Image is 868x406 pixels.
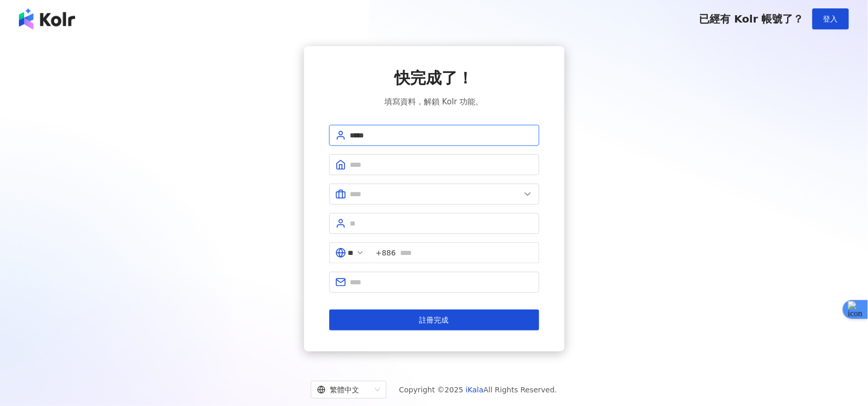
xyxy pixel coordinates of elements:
[420,316,449,324] span: 註冊完成
[376,247,396,259] span: +886
[395,67,474,89] span: 快完成了！
[823,15,838,23] span: 登入
[19,8,75,29] img: logo
[317,381,371,398] div: 繁體中文
[812,8,849,29] button: 登入
[384,95,483,108] span: 填寫資料，解鎖 Kolr 功能。
[466,386,484,394] a: iKala
[399,383,557,396] span: Copyright © 2025 All Rights Reserved.
[699,13,804,25] span: 已經有 Kolr 帳號了？
[329,309,539,330] button: 註冊完成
